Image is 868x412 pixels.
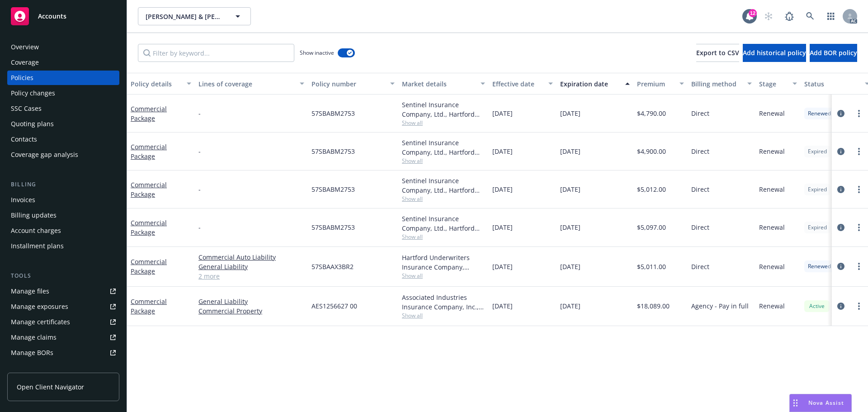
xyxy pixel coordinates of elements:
[127,73,195,95] button: Policy details
[131,142,167,161] a: Commercial Package
[198,223,201,232] span: -
[492,262,513,271] span: [DATE]
[633,73,688,95] button: Premium
[198,79,294,89] div: Lines of coverage
[402,79,475,89] div: Market details
[198,306,304,316] a: Commercial Property
[11,330,57,345] div: Manage claims
[131,257,167,275] a: Commercial Package
[7,55,119,70] a: Coverage
[637,79,674,89] div: Premium
[138,7,251,25] button: [PERSON_NAME] & [PERSON_NAME] Etal
[560,185,580,194] span: [DATE]
[822,7,840,25] a: Switch app
[759,147,785,156] span: Renewal
[131,79,181,89] div: Policy details
[808,147,827,156] span: Expired
[198,262,304,271] a: General Liability
[637,147,666,156] span: $4,900.00
[854,261,864,272] a: more
[402,233,485,241] span: Show all
[402,253,485,272] div: Hartford Underwriters Insurance Company, Hartford Insurance Group
[560,147,580,156] span: [DATE]
[7,299,119,314] a: Manage exposures
[300,49,334,57] span: Show inactive
[11,239,64,253] div: Installment plans
[402,119,485,127] span: Show all
[691,262,709,271] span: Direct
[7,239,119,253] a: Installment plans
[759,185,785,194] span: Renewal
[7,193,119,207] a: Invoices
[492,147,513,156] span: [DATE]
[560,109,580,118] span: [DATE]
[198,109,201,118] span: -
[131,218,167,237] a: Commercial Package
[759,79,787,89] div: Stage
[835,108,846,119] a: circleInformation
[11,117,54,131] div: Quoting plans
[808,399,844,407] span: Nova Assist
[311,301,357,311] span: AES1256627 00
[7,40,119,54] a: Overview
[492,109,513,118] span: [DATE]
[11,40,39,54] div: Overview
[398,73,489,95] button: Market details
[637,301,670,311] span: $18,089.00
[808,109,831,118] span: Renewed
[835,301,846,312] a: circleInformation
[854,108,864,119] a: more
[789,394,852,412] button: Nova Assist
[7,4,119,29] a: Accounts
[7,117,119,131] a: Quoting plans
[402,214,485,233] div: Sentinel Insurance Company, Ltd., Hartford Insurance Group
[557,73,633,95] button: Expiration date
[11,361,80,375] div: Summary of insurance
[11,55,39,70] div: Coverage
[11,86,55,100] div: Policy changes
[7,361,119,375] a: Summary of insurance
[810,44,857,62] button: Add BOR policy
[7,284,119,298] a: Manage files
[759,223,785,232] span: Renewal
[402,100,485,119] div: Sentinel Insurance Company, Ltd., Hartford Insurance Group
[691,301,749,311] span: Agency - Pay in full
[492,301,513,311] span: [DATE]
[759,301,785,311] span: Renewal
[11,193,35,207] div: Invoices
[402,195,485,203] span: Show all
[7,223,119,238] a: Account charges
[7,330,119,345] a: Manage claims
[311,185,355,194] span: 57SBABM2753
[311,109,355,118] span: 57SBABM2753
[637,262,666,271] span: $5,011.00
[808,223,827,232] span: Expired
[11,208,57,223] div: Billing updates
[835,146,846,157] a: circleInformation
[131,180,167,199] a: Commercial Package
[402,312,485,319] span: Show all
[198,271,304,281] a: 2 more
[489,73,557,95] button: Effective date
[810,48,857,57] span: Add BOR policy
[759,7,778,25] a: Start snowing
[696,48,739,57] span: Export to CSV
[11,223,61,238] div: Account charges
[402,138,485,157] div: Sentinel Insurance Company, Ltd., Hartford Insurance Group
[743,48,806,57] span: Add historical policy
[7,147,119,162] a: Coverage gap analysis
[759,109,785,118] span: Renewal
[749,9,757,17] div: 12
[198,147,201,156] span: -
[198,185,201,194] span: -
[492,185,513,194] span: [DATE]
[854,146,864,157] a: more
[131,104,167,123] a: Commercial Package
[560,262,580,271] span: [DATE]
[780,7,798,25] a: Report a Bug
[755,73,801,95] button: Stage
[492,223,513,232] span: [DATE]
[311,262,354,271] span: 57SBAAX3BR2
[11,71,33,85] div: Policies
